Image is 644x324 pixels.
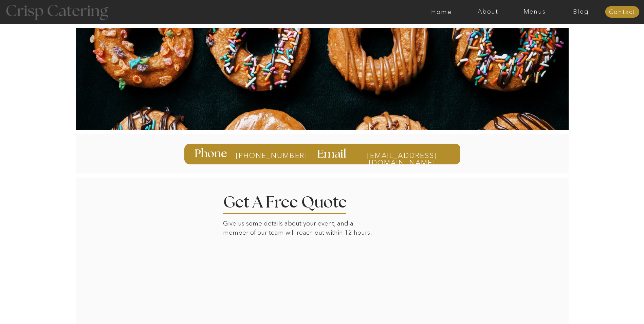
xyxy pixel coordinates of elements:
h3: Email [317,148,348,159]
a: [EMAIL_ADDRESS][DOMAIN_NAME] [354,152,450,158]
h2: Get A Free Quote [223,195,368,207]
a: Menus [511,8,558,15]
a: Home [418,8,465,15]
h3: Phone [195,148,229,160]
a: [PHONE_NUMBER] [236,152,290,159]
a: Blog [558,8,604,15]
p: Give us some details about your event, and a member of our team will reach out within 12 hours! [223,219,377,239]
a: Contact [605,9,639,16]
a: About [465,8,511,15]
